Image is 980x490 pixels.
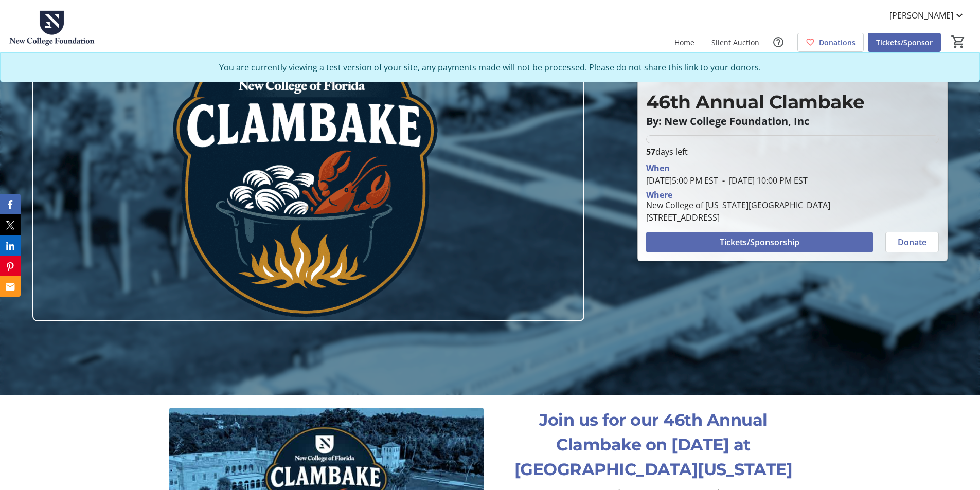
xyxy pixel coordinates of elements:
span: Donations [819,37,856,48]
button: Help [768,32,789,52]
img: New College Foundation's Logo [6,4,98,56]
button: Tickets/Sponsorship [646,232,873,252]
span: Silent Auction [711,37,759,48]
span: 57 [646,146,655,157]
p: By: New College Foundation, Inc [646,116,939,127]
img: Campaign CTA Media Photo [32,11,584,321]
div: New College of [US_STATE][GEOGRAPHIC_DATA] [646,199,830,211]
span: [DATE] 10:00 PM EST [718,175,808,186]
a: Silent Auction [703,33,768,52]
div: When [646,162,670,174]
span: - [718,175,729,186]
a: Home [666,33,703,52]
span: Tickets/Sponsorship [720,236,799,248]
a: Tickets/Sponsor [868,33,941,52]
span: Tickets/Sponsor [876,37,933,48]
button: Donate [885,232,939,252]
span: Home [674,37,694,48]
div: Where [646,191,672,199]
p: days left [646,146,939,158]
span: Donate [898,236,926,248]
span: [PERSON_NAME] [889,9,953,22]
button: Cart [949,32,968,51]
div: [STREET_ADDRESS] [646,211,830,224]
p: Join us for our 46th Annual Clambake on [DATE] at [GEOGRAPHIC_DATA][US_STATE] [496,408,810,482]
span: [DATE] 5:00 PM EST [646,175,718,186]
span: 46th Annual Clambake [646,90,865,113]
button: [PERSON_NAME] [881,7,974,24]
div: 0% of fundraising goal reached [646,135,939,143]
a: Donations [797,33,864,52]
